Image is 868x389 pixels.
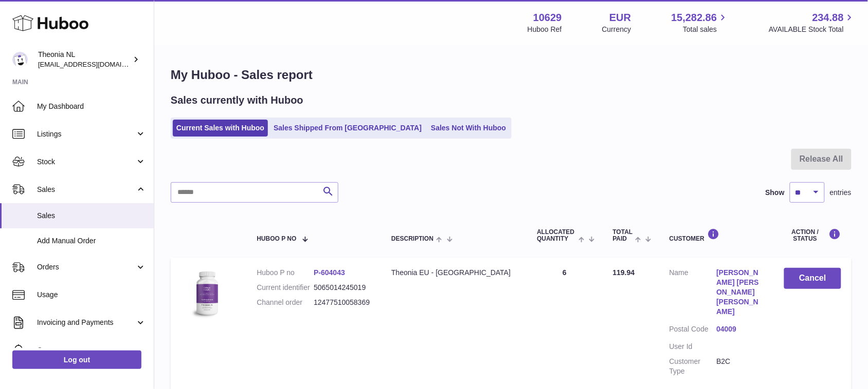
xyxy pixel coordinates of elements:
span: Listings [37,129,135,139]
span: 234.88 [812,11,844,25]
span: Stock [37,157,135,167]
span: Cases [37,345,146,355]
div: Huboo Ref [528,25,562,34]
a: 234.88 AVAILABLE Stock Total [769,11,856,34]
dd: 12477510058369 [314,298,371,307]
div: Customer [670,228,764,242]
span: AVAILABLE Stock Total [769,25,856,34]
a: 04009 [717,324,764,334]
div: Theonia NL [38,50,131,69]
a: Sales Shipped From [GEOGRAPHIC_DATA] [270,120,425,137]
a: Sales Not With Huboo [427,120,510,137]
span: My Dashboard [37,102,146,111]
span: Total sales [683,25,729,34]
img: 106291725893172.jpg [181,268,232,319]
img: info@wholesomegoods.eu [12,52,28,67]
a: P-604043 [314,268,345,277]
dt: User Id [670,342,717,352]
span: Invoicing and Payments [37,318,135,327]
button: Cancel [784,268,841,289]
span: Huboo P no [257,236,296,242]
span: Sales [37,185,135,194]
span: Usage [37,290,146,300]
h1: My Huboo - Sales report [171,67,852,83]
div: Action / Status [784,228,841,242]
dt: Name [670,268,717,319]
dd: 5065014245019 [314,283,371,293]
span: Sales [37,211,146,221]
dt: Customer Type [670,357,717,376]
a: Current Sales with Huboo [173,120,268,137]
span: Description [391,236,433,242]
dt: Channel order [257,298,314,307]
div: Theonia EU - [GEOGRAPHIC_DATA] [391,268,516,278]
div: Currency [602,25,631,34]
a: [PERSON_NAME] [PERSON_NAME] [PERSON_NAME] [717,268,764,316]
dt: Huboo P no [257,268,314,278]
span: 15,282.86 [671,11,717,25]
dt: Current identifier [257,283,314,293]
strong: 10629 [533,11,562,25]
span: ALLOCATED Quantity [537,229,576,242]
label: Show [766,188,785,198]
h2: Sales currently with Huboo [171,93,303,107]
span: Orders [37,262,135,272]
strong: EUR [609,11,631,25]
span: 119.94 [613,268,635,277]
span: entries [830,188,852,198]
a: 15,282.86 Total sales [671,11,729,34]
a: Log out [12,351,141,369]
span: Total paid [613,229,633,242]
span: [EMAIL_ADDRESS][DOMAIN_NAME] [38,60,151,68]
dd: B2C [717,357,764,376]
span: Add Manual Order [37,236,146,246]
dt: Postal Code [670,324,717,337]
